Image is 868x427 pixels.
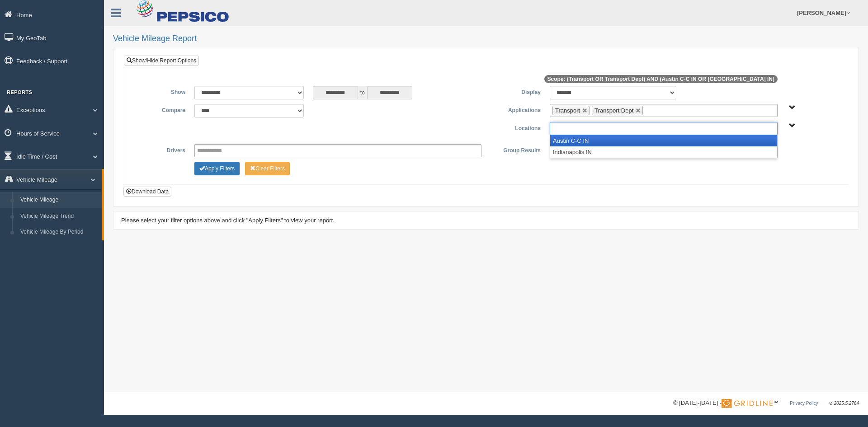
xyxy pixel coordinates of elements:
[131,86,190,97] label: Show
[16,208,102,225] a: Vehicle Mileage Trend
[486,144,545,155] label: Group Results
[486,86,545,97] label: Display
[124,56,199,66] a: Show/Hide Report Options
[486,122,545,133] label: Locations
[194,162,240,175] button: Change Filter Options
[486,104,545,115] label: Applications
[358,86,367,99] span: to
[131,144,190,155] label: Drivers
[123,187,171,197] button: Download Data
[673,399,859,408] div: © [DATE]-[DATE] - ™
[550,146,777,158] li: Indianapolis IN
[722,399,773,408] img: Gridline
[555,107,580,114] span: Transport
[113,34,859,43] h2: Vehicle Mileage Report
[594,107,633,114] span: Transport Dept
[550,135,777,146] li: Austin C-C IN
[544,75,778,83] span: Scope: (Transport OR Transport Dept) AND (Austin C-C IN OR [GEOGRAPHIC_DATA] IN)
[121,217,335,224] span: Please select your filter options above and click "Apply Filters" to view your report.
[245,162,290,175] button: Change Filter Options
[790,401,818,406] a: Privacy Policy
[131,104,190,115] label: Compare
[16,192,102,208] a: Vehicle Mileage
[830,401,859,406] span: v. 2025.5.2764
[16,224,102,240] a: Vehicle Mileage By Period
